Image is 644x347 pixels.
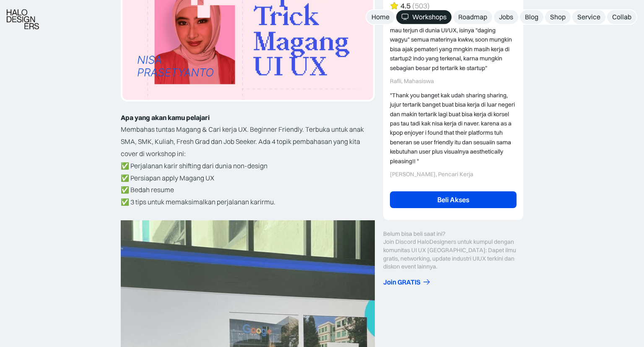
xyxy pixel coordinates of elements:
div: Service [577,13,600,21]
div: Collab [612,13,631,21]
p: Membahas tuntas Magang & Cari kerja UX. Beginner Friendly. Terbuka untuk anak SMA, SMK, Kuliah, F... [121,123,375,159]
p: ✅ Perjalanan karir shifting dari dunia non-design ✅ Persiapan apply Magang UX ✅ Bedah resume ✅ 3 ... [121,160,375,208]
a: Home [366,10,395,24]
a: Jobs [494,10,518,24]
div: 4.5 [400,2,410,10]
div: "Great event buat pemula seperti saya yang mau terjun di dunia UI/UX, isinya "daging wagyu" semua... [390,16,517,73]
a: Workshops [396,10,452,24]
strong: Apa yang akan kamu pelajari [121,113,210,122]
div: "Thank you banget kak udah sharing sharing, jujur tertarik banget buat bisa kerja di luar negeri ... [390,91,517,166]
p: ‍ [121,208,375,220]
div: Workshops [412,13,447,21]
div: (503) [412,2,430,10]
div: Join GRATIS [383,278,421,287]
a: Shop [545,10,571,24]
div: Shop [550,13,566,21]
a: Blog [520,10,543,24]
a: Join GRATIS [383,278,523,287]
a: Collab [607,10,636,24]
div: Blog [525,13,538,21]
div: Belum bisa beli saat ini? Join Discord HaloDesigners untuk kumpul dengan komunitas UI UX [GEOGRAP... [383,230,523,271]
div: Jobs [499,13,513,21]
a: Roadmap [453,10,492,24]
a: Beli Akses [390,191,517,208]
div: Home [371,13,390,21]
div: [PERSON_NAME], Pencari Kerja [390,171,517,178]
a: Service [572,10,605,24]
div: Roadmap [458,13,487,21]
div: Rafli, Mahasiswa [390,78,517,85]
